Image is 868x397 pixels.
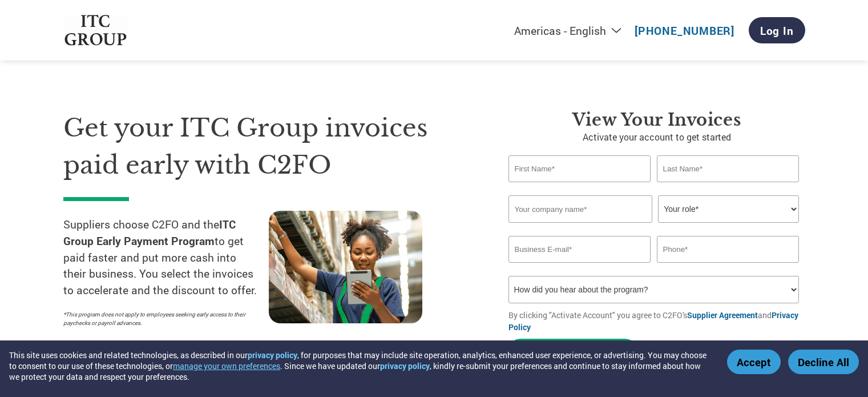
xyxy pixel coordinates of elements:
button: Decline All [788,350,859,374]
h3: View Your Invoices [508,110,805,130]
input: First Name* [508,155,651,182]
a: privacy policy [248,350,297,360]
p: Activate your account to get started [508,130,805,144]
div: Invalid company name or company name is too long [508,224,800,231]
div: Invalid first name or first name is too long [508,183,651,191]
a: Privacy Policy [508,310,798,332]
select: Title/Role [658,195,799,223]
button: manage your own preferences [173,360,280,371]
a: privacy policy [380,360,430,371]
img: ITC Group [63,15,128,46]
div: Invalid last name or last name is too long [657,183,800,191]
img: supply chain worker [269,211,422,323]
a: Supplier Agreement [687,310,758,320]
h1: Get your ITC Group invoices paid early with C2FO [63,110,474,183]
div: Inavlid Email Address [508,264,651,271]
strong: ITC Group Early Payment Program [63,217,236,248]
input: Phone* [657,236,800,263]
button: Accept [727,350,781,374]
button: Activate Account [508,339,637,362]
div: This site uses cookies and related technologies, as described in our , for purposes that may incl... [9,350,710,382]
p: *This program does not apply to employees seeking early access to their paychecks or payroll adva... [63,310,257,327]
input: Invalid Email format [508,236,651,263]
input: Last Name* [657,155,800,182]
div: Inavlid Phone Number [657,264,800,271]
p: Suppliers choose C2FO and the to get paid faster and put more cash into their business. You selec... [63,216,269,299]
input: Your company name* [508,195,652,223]
p: By clicking "Activate Account" you agree to C2FO's and [508,309,805,333]
a: [PHONE_NUMBER] [635,23,734,38]
a: Log In [749,17,805,43]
